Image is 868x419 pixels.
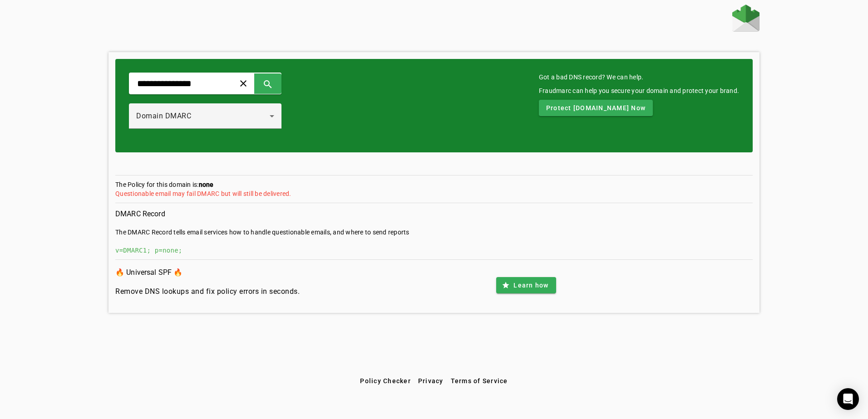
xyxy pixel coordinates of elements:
section: The Policy for this domain is: [115,180,753,203]
mat-card-title: Got a bad DNS record? We can help. [539,73,739,82]
button: Privacy [414,373,447,389]
div: Questionable email may fail DMARC but will still be delivered. [115,189,753,198]
div: v=DMARC1; p=none; [115,246,753,255]
span: Protect [DOMAIN_NAME] Now [546,103,646,112]
span: Learn how [513,281,548,290]
button: Learn how [496,277,556,293]
span: Domain DMARC [136,112,191,120]
button: Protect [DOMAIN_NAME] Now [539,100,653,116]
h3: DMARC Record [115,208,753,220]
div: Fraudmarc can help you secure your domain and protect your brand. [539,86,739,95]
h3: 🔥 Universal SPF 🔥 [115,266,300,279]
span: Terms of Service [451,377,508,385]
strong: none [199,181,214,188]
button: Policy Checker [356,373,414,389]
a: Home [732,5,759,34]
div: The DMARC Record tells email services how to handle questionable emails, and where to send reports [115,228,753,237]
span: Privacy [418,377,444,385]
div: Open Intercom Messenger [837,388,859,410]
h4: Remove DNS lookups and fix policy errors in seconds. [115,286,300,297]
img: Fraudmarc Logo [732,5,759,32]
button: Terms of Service [447,373,512,389]
span: Policy Checker [360,377,411,385]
